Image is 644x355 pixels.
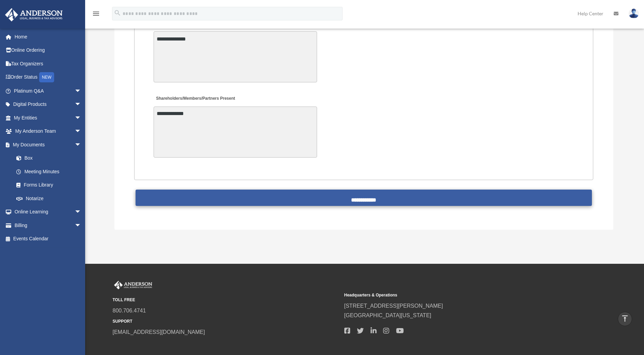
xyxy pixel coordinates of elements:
a: Notarize [10,192,92,205]
span: arrow_drop_down [75,98,88,112]
a: [STREET_ADDRESS][PERSON_NAME] [344,303,443,309]
a: Platinum Q&Aarrow_drop_down [5,84,92,98]
span: arrow_drop_down [75,111,88,125]
a: menu [92,12,100,18]
a: Tax Organizers [5,57,92,70]
a: My Entitiesarrow_drop_down [5,111,92,125]
a: Meeting Minutes [10,165,88,178]
a: Online Ordering [5,44,92,57]
a: Order StatusNEW [5,70,92,84]
a: vertical_align_top [618,312,632,326]
div: NEW [39,72,54,82]
small: SUPPORT [113,318,340,325]
small: TOLL FREE [113,296,340,304]
a: My Documentsarrow_drop_down [5,138,92,151]
a: 800.706.4741 [113,308,146,313]
span: arrow_drop_down [75,84,88,98]
i: vertical_align_top [621,314,629,323]
span: arrow_drop_down [75,138,88,152]
a: Billingarrow_drop_down [5,219,92,232]
a: Home [5,30,92,44]
a: [GEOGRAPHIC_DATA][US_STATE] [344,312,431,318]
span: arrow_drop_down [75,205,88,219]
i: menu [92,10,100,18]
a: [EMAIL_ADDRESS][DOMAIN_NAME] [113,329,205,335]
a: Online Learningarrow_drop_down [5,205,92,219]
a: Digital Productsarrow_drop_down [5,98,92,111]
i: search [114,9,121,17]
span: arrow_drop_down [75,219,88,232]
small: Headquarters & Operations [344,292,571,299]
a: Events Calendar [5,232,92,246]
a: Forms Library [10,178,92,192]
img: Anderson Advisors Platinum Portal [113,281,154,290]
a: Box [10,151,92,165]
img: User Pic [629,9,639,18]
label: Shareholders/Members/Partners Present [154,94,237,103]
span: arrow_drop_down [75,125,88,139]
a: My Anderson Teamarrow_drop_down [5,125,92,138]
img: Anderson Advisors Platinum Portal [3,8,65,21]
